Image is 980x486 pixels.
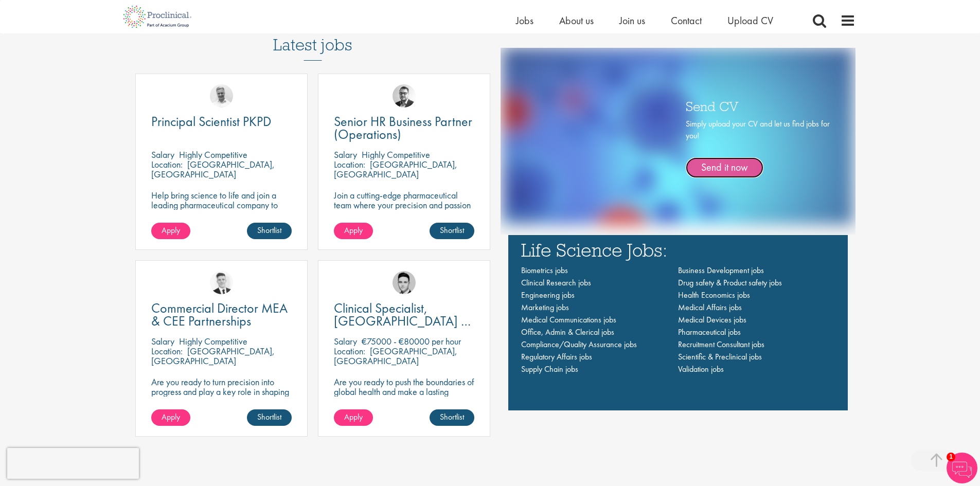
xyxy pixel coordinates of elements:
[362,149,430,160] p: Highly Competitive
[151,149,174,160] span: Salary
[727,14,773,27] a: Upload CV
[521,265,568,276] a: Biometrics jobs
[210,84,233,107] img: Joshua Bye
[521,264,835,375] nav: Main navigation
[344,225,363,236] span: Apply
[179,149,247,160] p: Highly Competitive
[686,118,830,178] div: Simply upload your CV and let us find jobs for you!
[686,157,763,178] a: Send it now
[151,302,292,328] a: Commercial Director MEA & CEE Partnerships
[162,411,180,422] span: Apply
[151,158,275,180] p: [GEOGRAPHIC_DATA], [GEOGRAPHIC_DATA]
[362,335,461,347] p: €75000 - €80000 per hour
[247,409,292,426] a: Shortlist
[678,339,764,350] a: Recruitment Consultant jobs
[151,377,292,406] p: Are you ready to turn precision into progress and play a key role in shaping the future of pharma...
[210,271,233,294] img: Nicolas Daniel
[678,277,782,288] a: Drug safety & Product safety jobs
[151,345,275,367] p: [GEOGRAPHIC_DATA], [GEOGRAPHIC_DATA]
[151,158,183,170] span: Location:
[162,225,180,236] span: Apply
[430,409,474,426] a: Shortlist
[151,223,190,239] a: Apply
[334,113,472,143] span: Senior HR Business Partner (Operations)
[334,377,474,426] p: Are you ready to push the boundaries of global health and make a lasting impact? This role at a h...
[151,409,190,426] a: Apply
[393,84,416,107] img: Niklas Kaminski
[334,158,457,180] p: [GEOGRAPHIC_DATA], [GEOGRAPHIC_DATA]
[334,335,357,347] span: Salary
[521,327,614,337] a: Office, Admin & Clerical jobs
[521,290,575,300] a: Engineering jobs
[559,14,594,27] a: About us
[273,10,352,61] h3: Latest jobs
[334,223,373,239] a: Apply
[678,265,764,276] a: Business Development jobs
[619,14,645,27] a: Join us
[151,113,271,130] span: Principal Scientist PKPD
[179,335,247,347] p: Highly Competitive
[151,115,292,128] a: Principal Scientist PKPD
[334,345,365,357] span: Location:
[334,149,357,160] span: Salary
[678,302,742,313] a: Medical Affairs jobs
[334,115,474,141] a: Senior HR Business Partner (Operations)
[151,345,183,357] span: Location:
[678,364,724,374] a: Validation jobs
[334,345,457,367] p: [GEOGRAPHIC_DATA], [GEOGRAPHIC_DATA]
[430,223,474,239] a: Shortlist
[521,302,569,313] a: Marketing jobs
[521,314,616,325] a: Medical Communications jobs
[678,314,746,325] a: Medical Devices jobs
[334,302,474,328] a: Clinical Specialist, [GEOGRAPHIC_DATA] - Cardiac
[151,335,174,347] span: Salary
[678,351,762,362] a: Scientific & Preclinical jobs
[947,453,955,461] span: 1
[393,271,416,294] img: Connor Lynes
[521,240,835,259] h3: Life Science Jobs:
[151,190,292,239] p: Help bring science to life and join a leading pharmaceutical company to play a key role in delive...
[516,14,533,27] a: Jobs
[344,411,363,422] span: Apply
[334,190,474,229] p: Join a cutting-edge pharmaceutical team where your precision and passion for quality will help sh...
[247,223,292,239] a: Shortlist
[671,14,702,27] a: Contact
[334,299,471,343] span: Clinical Specialist, [GEOGRAPHIC_DATA] - Cardiac
[521,339,637,350] a: Compliance/Quality Assurance jobs
[521,364,578,374] a: Supply Chain jobs
[521,351,592,362] a: Regulatory Affairs jobs
[521,277,591,288] a: Clinical Research jobs
[947,453,977,483] img: Chatbot
[678,290,750,300] a: Health Economics jobs
[334,409,373,426] a: Apply
[334,158,365,170] span: Location:
[678,327,741,337] a: Pharmaceutical jobs
[686,99,830,113] h3: Send CV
